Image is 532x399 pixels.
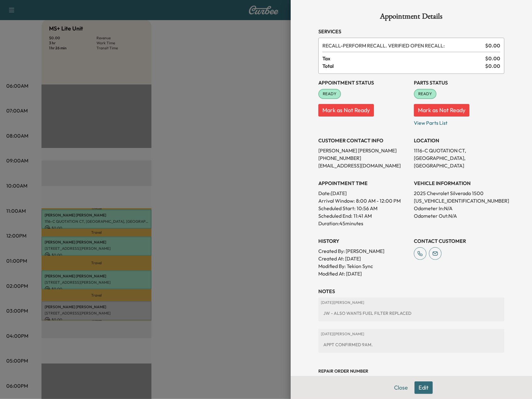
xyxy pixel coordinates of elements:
button: Close [390,381,412,394]
p: Date: [DATE] [318,189,409,197]
p: Duration: 45 minutes [318,220,409,227]
span: READY [414,91,436,97]
p: 1116-C QUOTATION CT, [GEOGRAPHIC_DATA], [GEOGRAPHIC_DATA] [414,147,504,169]
h3: History [318,237,409,245]
p: Scheduled Start: [318,205,355,212]
span: Total [322,62,485,70]
button: Mark as Not Ready [318,104,374,117]
p: Modified By : Tekion Sync [318,262,409,270]
p: 2025 Chevrolet Silverado 1500 [414,189,504,197]
p: [PHONE_NUMBER] [318,154,409,162]
span: $ 0.00 [485,62,500,70]
button: Edit [414,381,433,394]
p: Scheduled End: [318,212,352,220]
p: [EMAIL_ADDRESS][DOMAIN_NAME] [318,162,409,169]
div: JW - ALSO WANTS FUEL FILTER REPLACED [321,308,502,319]
p: Arrival Window: [318,197,409,205]
h3: Services [318,28,504,35]
h3: APPOINTMENT TIME [318,179,409,187]
span: PERFORM RECALL. VERIFIED OPEN RECALL: [322,42,483,49]
h3: CONTACT CUSTOMER [414,237,504,245]
h3: VEHICLE INFORMATION [414,179,504,187]
p: Odometer In: N/A [414,205,504,212]
p: Modified At : [DATE] [318,270,409,277]
div: APPT CONFIRMED 9AM. [321,339,502,350]
p: View Parts List [414,117,504,127]
p: [US_VEHICLE_IDENTIFICATION_NUMBER] [414,197,504,205]
h3: CUSTOMER CONTACT INFO [318,137,409,144]
button: Mark as Not Ready [414,104,469,117]
p: Created By : [PERSON_NAME] [318,247,409,255]
h3: Repair Order number [318,368,504,374]
h3: NOTES [318,287,504,295]
p: [PERSON_NAME] [PERSON_NAME] [318,147,409,154]
h3: Parts Status [414,79,504,86]
p: 11:41 AM [354,212,372,220]
span: $ 0.00 [485,55,500,62]
span: READY [319,91,340,97]
h3: LOCATION [414,137,504,144]
p: Created At : [DATE] [318,255,409,262]
span: 8:00 AM - 12:00 PM [356,197,401,205]
span: Tax [322,55,485,62]
p: [DATE] | [PERSON_NAME] [321,300,502,305]
p: 10:56 AM [357,205,377,212]
p: [DATE] | [PERSON_NAME] [321,331,502,336]
p: Odometer Out: N/A [414,212,504,220]
h3: Appointment Status [318,79,409,86]
h1: Appointment Details [318,13,504,23]
span: $ 0.00 [485,42,500,49]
